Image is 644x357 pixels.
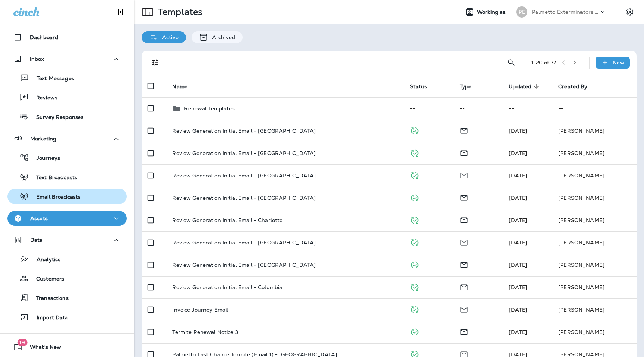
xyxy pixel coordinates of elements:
div: PE [516,6,527,18]
p: Survey Responses [29,114,83,121]
span: 19 [17,339,27,346]
p: Transactions [29,295,69,302]
button: Text Broadcasts [7,169,127,185]
button: Journeys [7,150,127,165]
p: Inbox [30,56,44,62]
p: Journeys [29,155,60,162]
button: 19What's New [7,339,127,354]
button: Dashboard [7,30,127,45]
p: Data [30,237,43,243]
button: Customers [7,271,127,286]
button: Collapse Sidebar [111,4,132,19]
p: Text Messages [29,75,74,82]
p: Templates [155,6,202,18]
button: Text Messages [7,70,127,86]
button: Assets [7,211,127,226]
button: Survey Responses [7,109,127,124]
p: Text Broadcasts [29,174,77,181]
p: Reviews [29,95,57,102]
button: Marketing [7,131,127,146]
p: Assets [30,215,48,221]
button: Transactions [7,290,127,306]
button: Inbox [7,51,127,66]
p: Marketing [30,136,56,142]
button: Settings [623,5,637,19]
p: Customers [29,276,64,283]
p: Import Data [29,315,68,322]
p: New [613,60,624,66]
span: Working as: [477,9,509,15]
button: Email Broadcasts [7,189,127,204]
p: Email Broadcasts [29,194,80,201]
button: Import Data [7,309,127,325]
p: Dashboard [30,34,58,40]
button: Analytics [7,251,127,267]
span: What's New [22,344,61,353]
button: Reviews [7,89,127,105]
p: Analytics [29,256,60,263]
p: Palmetto Exterminators LLC [532,9,599,15]
button: Data [7,233,127,247]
